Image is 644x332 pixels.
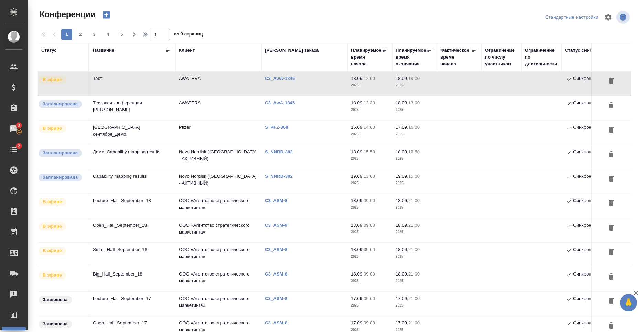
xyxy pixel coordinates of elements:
[408,296,420,301] p: 21:00
[408,271,420,277] p: 21:00
[623,295,634,310] span: 🙏
[396,47,427,68] div: Планируемое время окончания
[396,222,408,228] p: 18.09,
[265,320,292,325] a: C3_ASM-8
[89,169,175,194] td: Capability mapping results
[396,253,433,260] p: 2025
[265,222,292,228] a: C3_ASM-8
[351,253,389,260] p: 2025
[573,222,613,230] p: Синхронизировано
[103,31,114,38] span: 4
[351,174,364,179] p: 19.09,
[89,194,175,218] td: Lecture_Hall_September_18
[265,296,292,301] a: C3_ASM-8
[364,247,375,252] p: 09:00
[408,149,420,154] p: 16:50
[364,174,375,179] p: 13:00
[396,100,408,105] p: 18.09,
[351,149,364,154] p: 18.09,
[89,267,175,291] td: Big_Hall_September_18
[265,76,300,81] a: C3_AwA-1845
[351,302,389,309] p: 2025
[43,321,68,328] p: Завершена
[265,125,293,130] a: S_PFZ-368
[89,121,175,145] td: [GEOGRAPHIC_DATA] сентября_Демо
[408,125,420,130] p: 16:00
[89,29,100,40] button: 3
[396,296,408,301] p: 17.09,
[89,292,175,316] td: Lecture_Hall_September_17
[408,247,420,252] p: 21:00
[408,222,420,228] p: 21:00
[364,125,375,130] p: 14:00
[364,76,375,81] p: 12:00
[351,296,364,301] p: 17.09,
[38,9,95,20] span: Конференции
[573,100,613,108] p: Синхронизировано
[351,222,364,228] p: 18.09,
[116,29,127,40] button: 5
[396,82,433,89] p: 2025
[75,29,86,40] button: 2
[396,149,408,154] p: 18.09,
[396,271,408,277] p: 18.09,
[265,247,292,252] a: C3_ASM-8
[605,148,617,161] button: Удалить
[605,222,617,235] button: Удалить
[175,292,261,316] td: ООО «Агентство стратегического маркетинга»
[43,272,62,279] p: В эфире
[605,246,617,259] button: Удалить
[265,271,292,277] a: C3_ASM-8
[89,31,100,38] span: 3
[620,294,637,311] button: 🙏
[265,198,292,203] a: C3_ASM-8
[351,198,364,203] p: 18.09,
[573,173,613,181] p: Синхронизировано
[364,198,375,203] p: 09:00
[605,197,617,210] button: Удалить
[351,106,389,113] p: 2025
[565,47,616,54] div: Статус синхронизации
[175,194,261,218] td: ООО «Агентство стратегического маркетинга»
[175,267,261,291] td: ООО «Агентство стратегического маркетинга»
[408,320,420,325] p: 21:00
[351,278,389,284] p: 2025
[573,148,613,157] p: Синхронизировано
[41,47,57,54] div: Статус
[75,31,86,38] span: 2
[175,96,261,120] td: AWATERA
[175,243,261,267] td: ООО «Агентство стратегического маркетинга»
[351,76,364,81] p: 18.09,
[351,155,389,162] p: 2025
[351,320,364,325] p: 17.09,
[93,47,114,54] div: Название
[43,296,68,303] p: Завершена
[98,9,115,21] button: Создать
[89,218,175,242] td: Open_Hall_September_18
[89,145,175,169] td: Демо_Capability mapping results
[396,131,433,138] p: 2025
[265,47,319,54] div: [PERSON_NAME] заказа
[573,124,613,132] p: Синхронизировано
[13,122,24,129] span: 3
[351,82,389,89] p: 2025
[396,155,433,162] p: 2025
[43,101,78,107] p: Запланирована
[179,47,195,54] div: Клиент
[396,106,433,113] p: 2025
[573,246,613,255] p: Синхронизировано
[89,96,175,120] td: Тестовая конференция. [PERSON_NAME]
[265,100,300,105] a: C3_AwA-1845
[396,198,408,203] p: 18.09,
[175,218,261,242] td: ООО «Агентство стратегического маркетинга»
[396,204,433,211] p: 2025
[605,75,617,88] button: Удалить
[89,243,175,267] td: Small_Hall_September_18
[265,149,298,154] p: S_NNRD-302
[408,198,420,203] p: 21:00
